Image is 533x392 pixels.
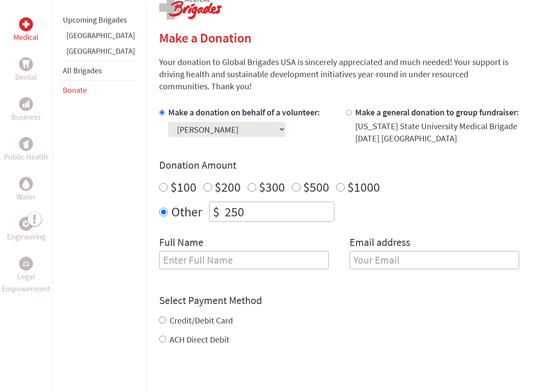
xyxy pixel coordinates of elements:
[23,220,29,227] img: Engineering
[19,217,33,231] div: Engineering
[63,61,135,81] li: All Brigades
[159,56,519,92] p: Your donation to Global Brigades USA is sincerely appreciated and much needed! Your support is dr...
[63,10,135,29] li: Upcoming Brigades
[209,202,223,221] div: $
[347,179,380,195] label: $1000
[4,151,48,163] p: Public Health
[355,107,519,118] label: Make a general donation to group fundraiser:
[159,294,519,307] h4: Select Payment Method
[11,97,41,123] a: BusinessBusiness
[63,15,127,25] a: Upcoming Brigades
[19,257,33,271] div: Legal Empowerment
[223,202,334,221] input: Enter Amount
[168,107,320,118] label: Make a donation on behalf of a volunteer:
[11,111,41,123] p: Business
[7,231,46,243] p: Engineering
[16,191,36,203] p: Water
[66,30,135,40] a: [GEOGRAPHIC_DATA]
[63,45,135,61] li: Guatemala
[19,57,33,71] div: Dental
[7,217,46,243] a: EngineeringEngineering
[350,251,519,269] input: Your Email
[23,261,29,266] img: Legal Empowerment
[19,137,33,151] div: Public Health
[19,17,33,31] div: Medical
[15,71,37,83] p: Dental
[19,177,33,191] div: Water
[2,271,50,295] p: Legal Empowerment
[16,177,36,203] a: WaterWater
[23,101,29,108] img: Business
[23,140,29,148] img: Public Health
[2,257,50,295] a: Legal EmpowermentLegal Empowerment
[23,60,29,68] img: Dental
[23,179,29,189] img: Water
[170,179,196,195] label: $100
[259,179,285,195] label: $300
[63,29,135,45] li: Ghana
[66,46,135,56] a: [GEOGRAPHIC_DATA]
[13,31,39,43] p: Medical
[215,179,241,195] label: $200
[303,179,329,195] label: $500
[63,85,87,95] a: Donate
[159,30,519,46] h2: Make a Donation
[23,21,29,28] img: Medical
[19,97,33,111] div: Business
[15,57,37,83] a: DentalDental
[355,120,519,144] div: [US_STATE] State University Medical Brigade [DATE] [GEOGRAPHIC_DATA]
[159,235,203,251] label: Full Name
[170,315,233,326] label: Credit/Debit Card
[350,235,410,251] label: Email address
[63,81,135,100] li: Donate
[171,202,202,222] label: Other
[159,251,329,269] input: Enter Full Name
[4,137,48,163] a: Public HealthPublic Health
[63,65,102,75] a: All Brigades
[170,334,229,345] label: ACH Direct Debit
[159,158,519,172] h4: Donation Amount
[13,17,39,43] a: MedicalMedical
